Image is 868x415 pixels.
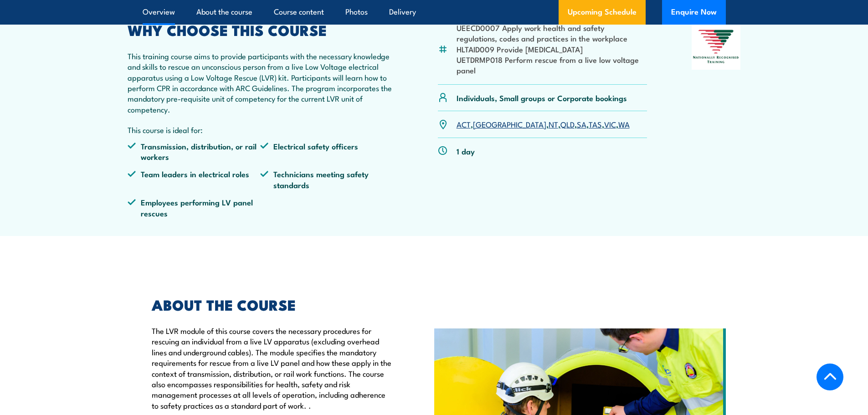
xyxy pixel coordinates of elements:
[128,141,261,162] li: Transmission, distribution, or rail workers
[457,44,647,54] li: HLTAID009 Provide [MEDICAL_DATA]
[577,118,586,129] a: SA
[128,124,394,135] p: This course is ideal for:
[128,197,261,218] li: Employees performing LV panel rescues
[457,146,475,156] p: 1 day
[128,23,394,36] h2: WHY CHOOSE THIS COURSE
[457,92,627,103] p: Individuals, Small groups or Corporate bookings
[152,298,392,311] h2: ABOUT THE COURSE
[260,141,393,162] li: Electrical safety officers
[457,119,630,129] p: , , , , , , ,
[152,325,392,410] p: The LVR module of this course covers the necessary procedures for rescuing an individual from a l...
[457,22,647,44] li: UEECD0007 Apply work health and safety regulations, codes and practices in the workplace
[128,169,261,190] li: Team leaders in electrical roles
[457,118,471,129] a: ACT
[260,169,393,190] li: Technicians meeting safety standards
[128,51,394,114] p: This training course aims to provide participants with the necessary knowledge and skills to resc...
[618,118,630,129] a: WA
[457,54,647,76] li: UETDRMP018 Perform rescue from a live low voltage panel
[692,23,741,70] img: Nationally Recognised Training logo.
[589,118,602,129] a: TAS
[560,118,575,129] a: QLD
[604,118,616,129] a: VIC
[473,118,546,129] a: [GEOGRAPHIC_DATA]
[549,118,558,129] a: NT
